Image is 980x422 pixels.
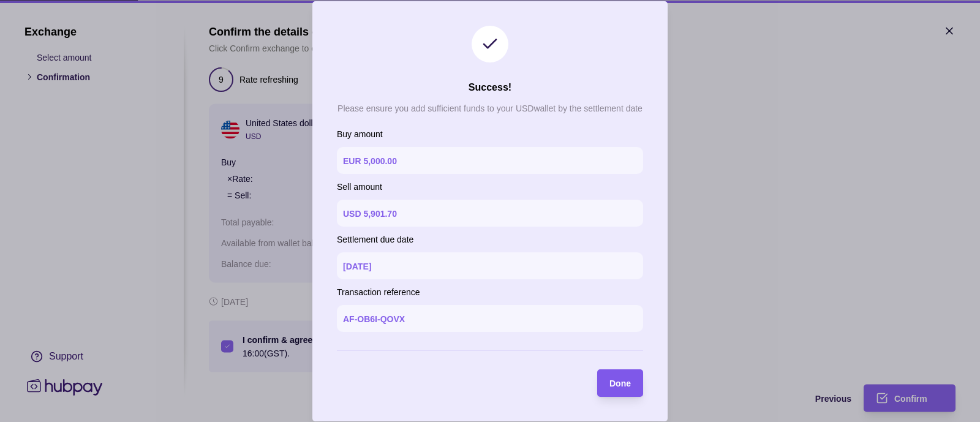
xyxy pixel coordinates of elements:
[343,314,405,324] p: AF-OB6I-QOVX
[343,209,397,219] p: USD 5,901.70
[343,156,397,166] p: EUR 5,000.00
[469,81,511,94] h2: Success!
[337,104,643,113] p: Please ensure you add sufficient funds to your USD wallet by the settlement date
[337,180,643,194] p: Sell amount
[343,262,371,271] p: [DATE]
[337,127,643,141] p: Buy amount
[609,379,631,388] span: Done
[597,369,643,397] button: Done
[337,233,643,246] p: Settlement due date
[337,285,643,299] p: Transaction reference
